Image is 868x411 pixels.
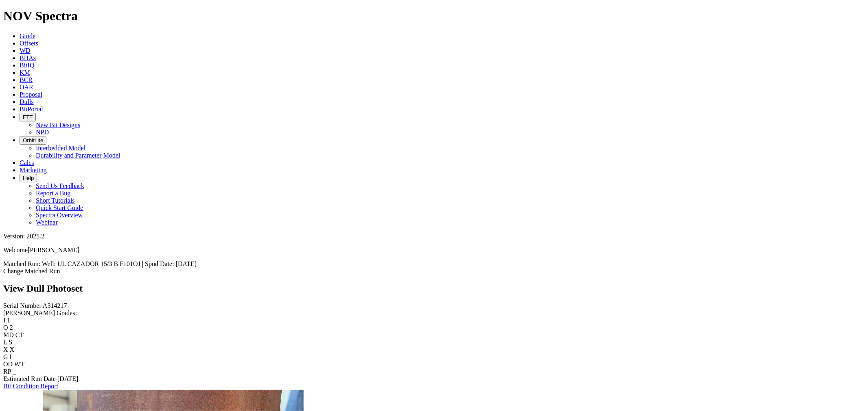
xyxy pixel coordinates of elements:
[3,339,7,346] label: L
[20,167,47,173] a: Marketing
[3,361,13,368] label: OD
[20,106,43,112] a: BitPortal
[20,76,33,83] a: BCR
[3,268,60,275] a: Change Matched Run
[23,114,33,120] span: FTT
[36,219,58,226] a: Webinar
[36,129,49,136] a: NPD
[3,9,865,24] h1: NOV Spectra
[10,324,13,331] span: 2
[3,317,5,324] label: I
[3,353,8,360] label: G
[36,121,80,128] a: New Bit Designs
[36,212,83,218] a: Spectra Overview
[14,361,24,368] span: WT
[57,375,79,382] span: [DATE]
[3,346,8,353] label: X
[20,98,34,105] a: Dulls
[36,182,84,189] a: Send Us Feedback
[3,368,11,375] label: RP
[42,260,197,267] span: Well: UL CAZADOR 15/3 B F101OJ | Spud Date: [DATE]
[10,346,15,353] span: X
[3,324,8,331] label: O
[23,137,43,143] span: OrbitLite
[36,197,75,204] a: Short Tutorials
[20,159,34,166] a: Calcs
[20,62,34,69] a: BitIQ
[3,309,865,317] div: [PERSON_NAME] Grades:
[3,302,42,309] label: Serial Number
[36,204,83,211] a: Quick Start Guide
[20,54,36,61] a: BHAs
[10,353,12,360] span: I
[3,383,58,389] a: Bit Condition Report
[20,91,42,98] a: Proposal
[9,339,12,346] span: S
[43,302,67,309] span: A314217
[36,152,120,159] a: Durability and Parameter Model
[3,233,865,240] div: Version: 2025.2
[20,40,38,47] a: Offsets
[20,136,46,145] button: OrbitLite
[3,247,865,254] p: Welcome
[3,331,14,338] label: MD
[15,331,24,338] span: CT
[20,84,33,91] a: OAR
[28,247,79,253] span: [PERSON_NAME]
[3,260,40,267] span: Matched Run:
[3,283,865,294] h2: View Dull Photoset
[36,145,85,151] a: Interbedded Model
[20,69,30,76] a: KM
[13,368,16,375] span: _
[7,317,10,324] span: 1
[36,190,70,197] a: Report a Bug
[20,174,37,182] button: Help
[23,175,34,181] span: Help
[20,113,36,121] button: FTT
[3,375,56,382] label: Estimated Run Date
[20,47,31,54] a: WD
[20,32,35,39] a: Guide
